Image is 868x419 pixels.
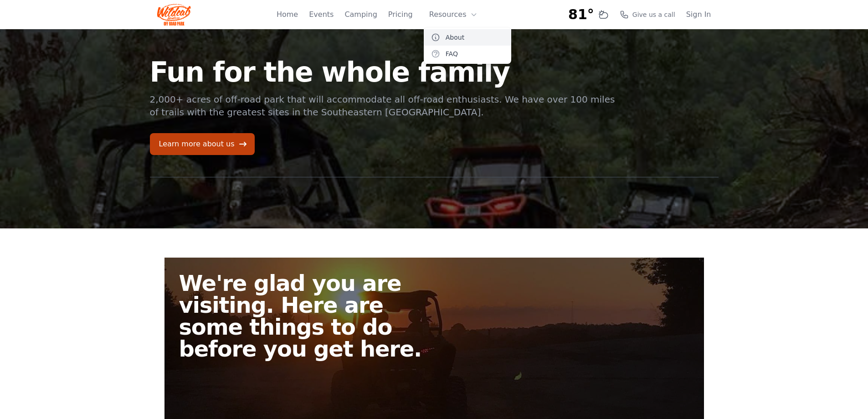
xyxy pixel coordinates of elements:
[424,46,511,62] a: FAQ
[686,9,711,20] a: Sign In
[620,10,675,19] a: Give us a call
[344,9,377,20] a: Camping
[277,9,298,20] a: Home
[150,93,616,119] p: 2,000+ acres of off-road park that will accommodate all off-road enthusiasts. We have over 100 mi...
[424,29,511,46] a: About
[150,58,616,86] h1: Fun for the whole family
[157,4,191,26] img: Wildcat Logo
[179,272,442,360] h2: We're glad you are visiting. Here are some things to do before you get here.
[568,6,594,23] span: 81°
[150,133,255,155] a: Learn more about us
[632,10,675,19] span: Give us a call
[388,9,413,20] a: Pricing
[309,9,334,20] a: Events
[424,5,483,24] button: Resources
